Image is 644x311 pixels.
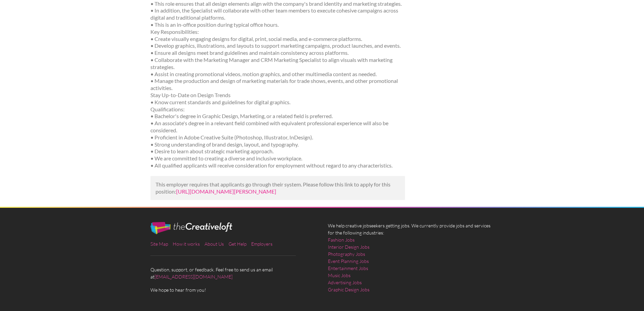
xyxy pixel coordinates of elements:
img: The Creative Loft [150,222,232,234]
a: Music Jobs [328,272,351,279]
p: This employer requires that applicants go through their system. Please follow this link to apply ... [156,181,400,195]
a: Interior Design Jobs [328,243,369,250]
a: Graphic Design Jobs [328,286,369,293]
a: About Us [205,241,224,247]
a: Entertainment Jobs [328,265,368,272]
a: Event Planning Jobs [328,258,369,265]
a: Employers [251,241,272,247]
a: Get Help [229,241,246,247]
div: We help creative jobseekers getting jobs. We currently provide jobs and services for the followin... [322,222,500,298]
a: How it works [173,241,200,247]
span: We hope to hear from you! [150,286,316,293]
a: [EMAIL_ADDRESS][DOMAIN_NAME] [154,274,233,280]
a: Advertising Jobs [328,279,362,286]
a: Fashion Jobs [328,236,355,243]
a: Site Map [150,241,168,247]
a: [URL][DOMAIN_NAME][PERSON_NAME] [176,188,276,195]
a: Photography Jobs [328,250,365,258]
div: Question, support, or feedback. Feel free to send us an email at [145,222,322,293]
